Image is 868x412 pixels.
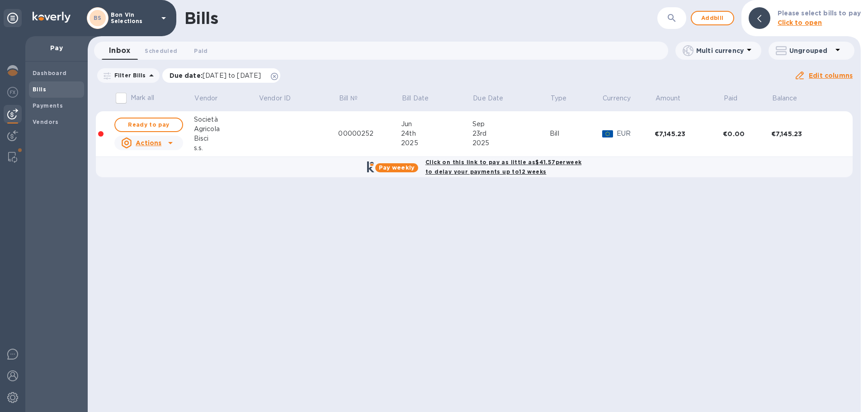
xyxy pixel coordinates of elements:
[33,102,63,109] b: Payments
[472,138,550,148] div: 2025
[723,129,771,138] div: €0.00
[339,94,369,103] span: Bill №
[162,68,281,83] div: Due date:[DATE] to [DATE]
[691,11,734,25] button: Addbill
[772,94,809,103] span: Balance
[33,70,67,76] b: Dashboard
[111,12,156,24] p: Bon Vin Selections
[131,93,154,103] p: Mark all
[259,94,302,103] span: Vendor ID
[259,94,291,103] p: Vendor ID
[194,124,259,134] div: Agricola
[194,134,259,143] div: Bisci
[617,129,655,138] p: EUR
[724,94,750,103] span: Paid
[402,94,429,103] p: Bill Date
[136,139,161,147] u: Actions
[33,86,46,93] b: Bills
[778,19,822,26] b: Click to open
[33,12,71,23] img: Logo
[401,138,472,148] div: 2025
[402,94,440,103] span: Bill Date
[7,87,18,98] img: Foreign exchange
[33,43,80,52] p: Pay
[194,94,229,103] span: Vendor
[551,94,567,103] p: Type
[401,119,472,129] div: Jun
[123,119,175,130] span: Ready to pay
[778,9,861,17] b: Please select bills to pay
[699,13,726,24] span: Add bill
[145,46,177,56] span: Scheduled
[94,14,102,21] b: BS
[472,129,550,138] div: 23rd
[603,94,631,103] p: Currency
[114,118,183,132] button: Ready to pay
[550,129,602,138] div: Bill
[339,94,358,103] p: Bill №
[194,143,259,153] div: s.s.
[789,46,832,55] p: Ungrouped
[473,94,515,103] span: Due Date
[194,94,217,103] p: Vendor
[338,129,401,138] div: 00000252
[401,129,472,138] div: 24th
[194,115,259,124] div: Società
[724,94,738,103] p: Paid
[184,9,218,28] h1: Bills
[551,94,579,103] span: Type
[379,164,415,171] b: Pay weekly
[194,46,208,56] span: Paid
[772,94,797,103] p: Balance
[696,46,744,55] p: Multi currency
[111,71,146,79] p: Filter Bills
[656,94,681,103] p: Amount
[170,71,266,80] p: Due date :
[656,94,693,103] span: Amount
[425,159,581,175] b: Click on this link to pay as little as $41.57 per week to delay your payments up to 12 weeks
[33,118,59,125] b: Vendors
[203,72,261,79] span: [DATE] to [DATE]
[655,129,723,138] div: €7,145.23
[472,119,550,129] div: Sep
[771,129,840,138] div: €7,145.23
[109,44,130,57] span: Inbox
[809,72,853,79] u: Edit columns
[4,9,22,27] div: Unpin categories
[473,94,503,103] p: Due Date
